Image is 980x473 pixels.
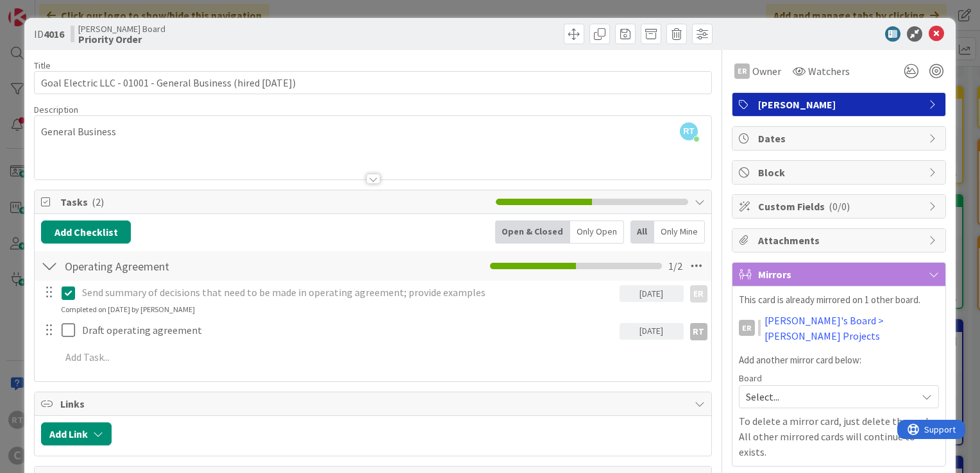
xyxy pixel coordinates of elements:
[620,285,684,302] div: [DATE]
[78,34,165,44] b: Priority Order
[34,26,64,42] span: ID
[34,71,712,94] input: type card name here...
[630,220,654,244] div: All
[808,63,850,79] span: Watchers
[758,131,922,146] span: Dates
[654,220,705,244] div: Only Mine
[41,422,112,445] button: Add Link
[34,104,78,115] span: Description
[44,28,64,40] b: 4016
[41,220,131,244] button: Add Checklist
[620,323,684,340] div: [DATE]
[739,293,939,308] p: This card is already mirrored on 1 other board.
[739,413,939,460] p: To delete a mirror card, just delete the card. All other mirrored cards will continue to exists.
[752,63,781,79] span: Owner
[27,2,58,17] span: Support
[61,304,195,315] div: Completed on [DATE] by [PERSON_NAME]
[34,60,51,71] label: Title
[92,195,104,208] span: ( 2 )
[570,220,624,244] div: Only Open
[690,285,707,303] div: ER
[734,63,750,79] div: ER
[758,233,922,248] span: Attachments
[82,285,614,300] p: Send summary of decisions that need to be made in operating agreement; provide examples
[765,313,939,344] a: [PERSON_NAME]'s Board > [PERSON_NAME] Projects
[739,374,762,383] span: Board
[758,199,922,214] span: Custom Fields
[41,124,705,139] p: General Business
[739,320,755,336] div: ER
[60,254,349,278] input: Add Checklist...
[495,220,570,244] div: Open & Closed
[78,24,165,34] span: [PERSON_NAME] Board
[829,200,850,213] span: ( 0/0 )
[82,323,614,338] p: Draft operating agreement
[60,194,489,210] span: Tasks
[758,165,922,180] span: Block
[680,122,698,140] span: RT
[758,267,922,282] span: Mirrors
[746,388,910,406] span: Select...
[690,323,707,340] div: RT
[60,396,688,411] span: Links
[758,97,922,112] span: [PERSON_NAME]
[739,353,939,368] p: Add another mirror card below:
[668,258,682,274] span: 1 / 2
